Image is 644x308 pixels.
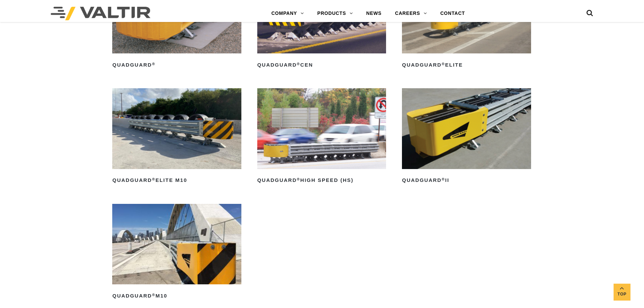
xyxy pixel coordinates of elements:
[402,60,531,70] h2: QuadGuard Elite
[442,177,445,181] sup: ®
[433,7,472,20] a: CONTACT
[402,88,531,186] a: QuadGuard®II
[614,290,630,298] span: Top
[152,62,156,66] sup: ®
[257,175,386,186] h2: QuadGuard High Speed (HS)
[402,175,531,186] h2: QuadGuard II
[51,7,150,20] img: Valtir
[257,88,386,186] a: QuadGuard®High Speed (HS)
[112,204,241,301] a: QuadGuard®M10
[311,7,360,20] a: PRODUCTS
[297,177,300,181] sup: ®
[614,284,630,301] a: Top
[112,60,241,70] h2: QuadGuard
[112,290,241,301] h2: QuadGuard M10
[265,7,311,20] a: COMPANY
[297,62,300,66] sup: ®
[112,175,241,186] h2: QuadGuard Elite M10
[359,7,388,20] a: NEWS
[388,7,434,20] a: CAREERS
[257,60,386,70] h2: QuadGuard CEN
[152,177,156,181] sup: ®
[442,62,445,66] sup: ®
[152,293,156,297] sup: ®
[112,88,241,186] a: QuadGuard®Elite M10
